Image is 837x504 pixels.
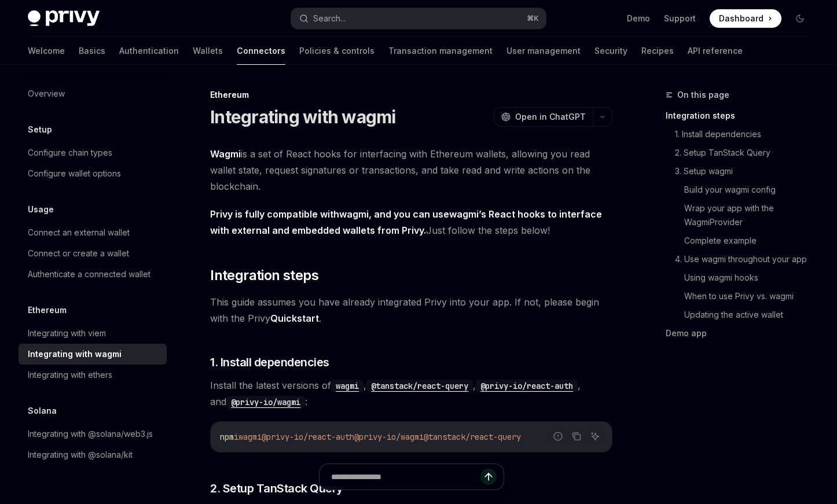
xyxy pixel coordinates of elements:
a: Using wagmi hooks [684,268,818,287]
a: Connectors [237,37,285,65]
a: User management [506,37,581,65]
span: is a set of React hooks for interfacing with Ethereum wallets, allowing you read wallet state, re... [210,146,612,194]
a: Complete example [684,231,818,250]
h1: Integrating with wagmi [210,106,396,127]
span: Dashboard [719,13,763,24]
a: Dashboard [710,9,781,28]
a: Wallets [193,37,223,65]
a: Wrap your app with the WagmiProvider [684,199,818,231]
a: Integrating with viem [19,323,167,344]
a: @tanstack/react-query [366,380,473,391]
a: Integrating with wagmi [19,344,167,365]
div: Authenticate a connected wallet [28,267,150,281]
a: API reference [688,37,743,65]
span: Just follow the steps below! [210,206,612,238]
a: 1. Install dependencies [675,125,818,144]
a: Updating the active wallet [684,306,818,324]
a: Integrating with @solana/kit [19,444,167,465]
a: Overview [19,83,167,104]
div: Overview [28,87,65,101]
span: This guide assumes you have already integrated Privy into your app. If not, please begin with the... [210,294,612,326]
a: 2. Setup TanStack Query [675,144,818,162]
a: Integration steps [666,106,818,125]
div: Configure chain types [28,146,112,160]
div: Configure wallet options [28,167,121,181]
strong: Privy is fully compatible with , and you can use ’s React hooks to interface with external and em... [210,208,602,236]
code: @privy-io/wagmi [226,396,305,409]
a: 3. Setup wagmi [675,162,818,181]
a: Integrating with @solana/web3.js [19,424,167,444]
a: Transaction management [388,37,493,65]
a: Policies & controls [299,37,375,65]
span: ⌘ K [527,14,539,23]
button: Ask AI [588,429,603,444]
a: Configure chain types [19,142,167,163]
a: When to use Privy vs. wagmi [684,287,818,306]
h5: Ethereum [28,303,67,317]
a: Authenticate a connected wallet [19,264,167,285]
span: Install the latest versions of , , , and : [210,377,612,410]
a: Support [664,13,696,24]
a: @privy-io/react-auth [476,380,578,391]
a: Integrating with ethers [19,365,167,385]
button: Copy the contents from the code block [569,429,584,444]
a: Wagmi [210,148,241,160]
a: Welcome [28,37,65,65]
h5: Setup [28,123,52,137]
a: Build your wagmi config [684,181,818,199]
h5: Solana [28,404,57,418]
div: Connect or create a wallet [28,247,129,260]
button: Send message [480,469,497,485]
div: Ethereum [210,89,612,101]
span: @privy-io/wagmi [354,432,424,442]
div: Integrating with wagmi [28,347,122,361]
a: Quickstart [270,312,319,325]
a: Security [594,37,627,65]
span: @tanstack/react-query [424,432,521,442]
button: Toggle dark mode [791,9,809,28]
a: wagmi [449,208,479,220]
span: i [234,432,238,442]
div: Integrating with viem [28,326,106,340]
div: Integrating with @solana/web3.js [28,427,153,441]
a: Connect or create a wallet [19,243,167,264]
div: Integrating with ethers [28,368,112,382]
button: Open in ChatGPT [494,107,593,127]
a: Configure wallet options [19,163,167,184]
button: Report incorrect code [550,429,566,444]
a: @privy-io/wagmi [226,396,305,407]
span: Integration steps [210,266,318,285]
span: On this page [677,88,729,102]
a: Connect an external wallet [19,222,167,243]
a: 4. Use wagmi throughout your app [675,250,818,268]
a: Basics [79,37,105,65]
span: wagmi [238,432,262,442]
a: Demo [627,13,650,24]
a: Recipes [641,37,674,65]
span: npm [220,432,234,442]
div: Search... [313,12,346,25]
div: Integrating with @solana/kit [28,448,133,462]
code: @privy-io/react-auth [476,380,578,392]
a: wagmi [331,380,364,391]
div: Connect an external wallet [28,226,130,240]
button: Search...⌘K [291,8,545,29]
a: Authentication [119,37,179,65]
span: 1. Install dependencies [210,354,329,370]
code: @tanstack/react-query [366,380,473,392]
h5: Usage [28,203,54,216]
a: wagmi [339,208,369,220]
img: dark logo [28,10,100,27]
code: wagmi [331,380,364,392]
span: @privy-io/react-auth [262,432,354,442]
a: Demo app [666,324,818,343]
span: Open in ChatGPT [515,111,586,123]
